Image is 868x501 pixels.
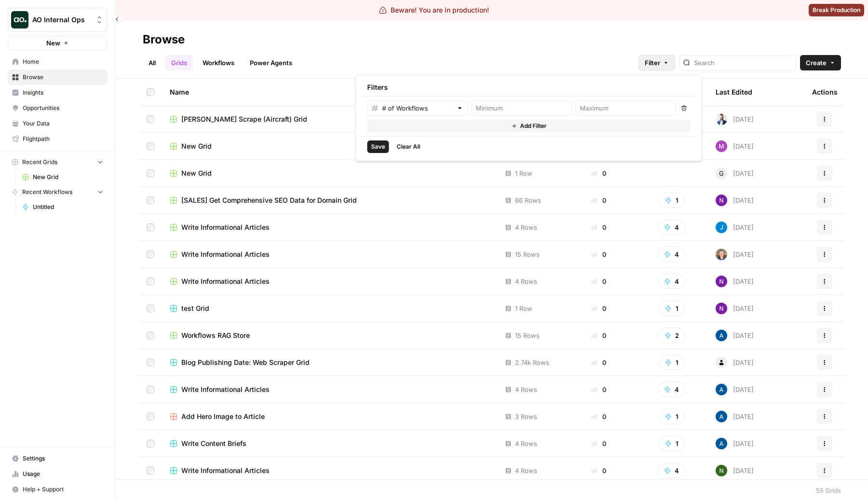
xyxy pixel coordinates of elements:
[8,116,108,131] a: Your Data
[515,331,540,340] span: 15 Rows
[716,140,727,152] img: ptc0k51ngwj8v4idoxwqelpboton
[8,70,108,85] a: Browse
[716,303,727,314] img: kedmmdess6i2jj5txyq6cw0yj4oc
[658,220,685,235] button: 4
[716,113,754,125] div: [DATE]
[23,104,103,112] span: Opportunities
[520,122,546,130] span: Add Filter
[580,103,672,113] input: Maximum
[515,304,532,313] span: 1 Row
[32,15,91,25] span: AO Internal Ops
[11,11,28,28] img: AO Internal Ops Logo
[181,331,250,340] span: Workflows RAG Store
[638,55,675,70] button: Filter
[170,331,490,340] a: Workflows RAG Store
[658,382,685,397] button: 4
[658,274,685,289] button: 4
[181,385,270,394] span: Write Informational Articles
[170,466,490,475] a: Write Informational Articles
[23,454,103,463] span: Settings
[379,5,489,15] div: Beware! You are in production!
[716,167,754,179] div: [DATE]
[812,79,838,105] div: Actions
[23,470,103,478] span: Usage
[716,195,754,206] div: [DATE]
[23,135,103,143] span: Flightpath
[170,223,490,232] a: Write Informational Articles
[716,222,727,233] img: z620ml7ie90s7uun3xptce9f0frp
[716,195,727,206] img: kedmmdess6i2jj5txyq6cw0yj4oc
[170,79,490,105] div: Name
[382,103,453,113] input: # of Workflows
[716,411,727,422] img: he81ibor8lsei4p3qvg4ugbvimgp
[181,439,246,448] span: Write Content Briefs
[816,486,841,495] div: 55 Grids
[570,331,627,340] div: 0
[515,277,537,286] span: 4 Rows
[716,249,754,260] div: [DATE]
[18,199,108,215] a: Untitled
[33,173,103,181] span: New Grid
[8,155,108,169] button: Recent Grids
[170,439,490,448] a: Write Content Briefs
[143,32,185,47] div: Browse
[170,168,490,178] a: New Grid
[8,185,108,199] button: Recent Workflows
[397,142,420,151] span: Clear All
[170,114,490,124] a: [PERSON_NAME] Scrape (Aircraft) Grid
[8,100,108,116] a: Opportunities
[393,140,424,153] button: Clear All
[716,113,727,125] img: 9jx7mcr4ixhpj047cl9iju68ah1c
[515,250,540,259] span: 15 Rows
[181,277,270,286] span: Write Informational Articles
[46,38,60,48] span: New
[716,303,754,314] div: [DATE]
[515,466,537,475] span: 4 Rows
[23,88,103,97] span: Insights
[716,357,754,368] div: [DATE]
[355,74,703,161] div: Filter
[716,140,754,152] div: [DATE]
[659,436,685,451] button: 1
[8,54,108,70] a: Home
[181,250,270,259] span: Write Informational Articles
[716,330,727,341] img: he81ibor8lsei4p3qvg4ugbvimgp
[515,439,537,448] span: 4 Rows
[800,55,841,70] button: Create
[716,276,727,287] img: kedmmdess6i2jj5txyq6cw0yj4oc
[181,114,307,124] span: [PERSON_NAME] Scrape (Aircraft) Grid
[181,304,209,313] span: test Grid
[809,4,864,16] button: Break Production
[570,466,627,475] div: 0
[367,140,389,153] button: Save
[170,385,490,394] a: Write Informational Articles
[570,358,627,367] div: 0
[33,203,103,211] span: Untitled
[716,438,754,449] div: [DATE]
[360,79,698,96] div: Filters
[170,358,490,367] a: Blog Publishing Date: Web Scraper Grid
[659,409,685,424] button: 1
[716,222,754,233] div: [DATE]
[181,223,270,232] span: Write Informational Articles
[18,169,108,185] a: New Grid
[716,384,754,395] div: [DATE]
[476,103,568,113] input: Minimum
[170,277,490,286] a: Write Informational Articles
[170,412,490,421] a: Add Hero Image to Article
[570,439,627,448] div: 0
[8,36,108,50] button: New
[570,304,627,313] div: 0
[181,412,265,421] span: Add Hero Image to Article
[8,451,108,466] a: Settings
[659,301,685,316] button: 1
[23,119,103,128] span: Your Data
[170,195,490,205] a: [SALES] Get Comprehensive SEO Data for Domain Grid
[716,249,727,260] img: 50s1itr6iuawd1zoxsc8bt0iyxwq
[716,330,754,341] div: [DATE]
[658,247,685,262] button: 4
[170,304,490,313] a: test Grid
[570,195,627,205] div: 0
[515,358,549,367] span: 2.74k Rows
[371,142,385,151] span: Save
